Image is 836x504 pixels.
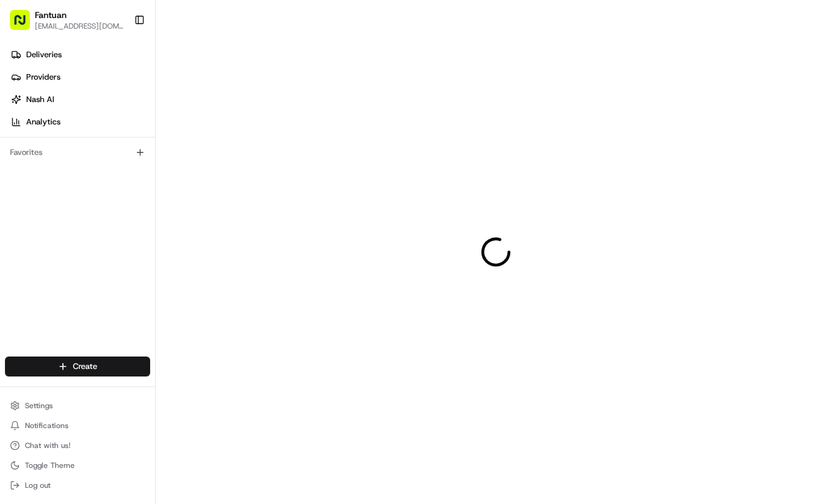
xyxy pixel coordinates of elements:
button: Notifications [5,417,150,434]
button: Log out [5,477,150,494]
a: Providers [5,67,155,87]
button: Settings [5,397,150,414]
a: Nash AI [5,90,155,110]
button: Fantuan [35,9,67,21]
span: Chat with us! [25,441,70,450]
span: Settings [25,401,53,411]
button: [EMAIL_ADDRESS][DOMAIN_NAME] [35,21,124,31]
span: Toggle Theme [25,460,75,470]
span: Deliveries [26,49,62,60]
div: Favorites [5,142,150,162]
span: Log out [25,480,50,490]
button: Fantuan[EMAIL_ADDRESS][DOMAIN_NAME] [5,5,129,35]
span: Analytics [26,116,60,128]
a: Analytics [5,112,155,132]
button: Chat with us! [5,437,150,454]
a: Deliveries [5,45,155,65]
span: Nash AI [26,94,54,105]
button: Create [5,357,150,376]
button: Toggle Theme [5,457,150,474]
span: Create [73,361,97,372]
span: Notifications [25,421,69,431]
span: Providers [26,72,60,83]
